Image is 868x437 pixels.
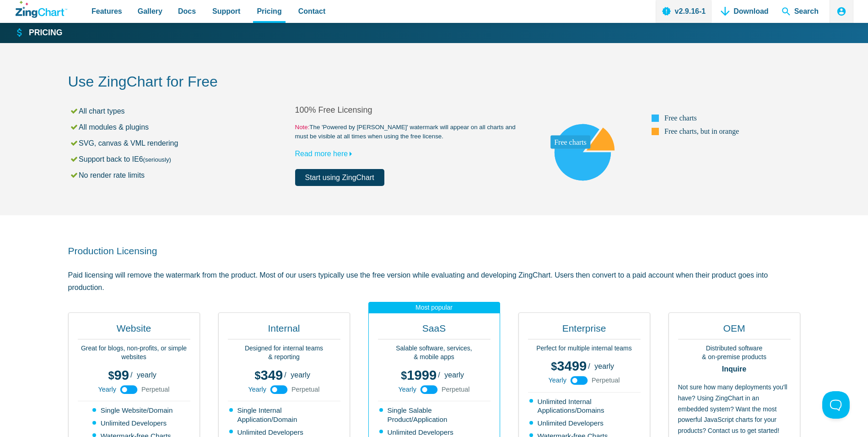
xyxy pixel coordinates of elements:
strong: Inquire [678,366,791,373]
li: SVG, canvas & VML rendering [70,137,295,149]
span: Support [212,5,240,17]
small: (seriously) [143,156,171,163]
h2: Use ZingChart for Free [68,72,800,93]
h2: 100% Free Licensing [295,105,522,115]
li: Single Salable Product/Application [379,406,491,424]
li: Unlimited Developers [229,428,340,437]
span: 99 [108,368,129,382]
span: / [588,363,590,370]
span: Perpetual [592,377,620,383]
span: Yearly [398,386,416,393]
li: Support back to IE6 [70,153,295,165]
h2: Enterprise [528,322,641,339]
span: yearly [137,371,156,379]
span: / [438,371,440,379]
a: Start using ZingChart [295,169,384,186]
small: The 'Powered by [PERSON_NAME]' watermark will appear on all charts and must be visible at all tim... [295,123,522,141]
span: / [284,371,286,379]
p: Salable software, services, & mobile apps [378,344,491,362]
li: All chart types [70,105,295,117]
span: Features [92,5,122,17]
p: Designed for internal teams & reporting [228,344,340,362]
span: Contact [298,5,326,17]
li: Unlimited Developers [529,419,641,428]
span: Yearly [98,386,116,393]
span: / [130,371,132,379]
h2: OEM [678,322,791,339]
h2: Website [78,322,190,339]
a: ZingChart Logo. Click to return to the homepage [16,1,67,18]
span: Perpetual [291,386,320,393]
h2: SaaS [378,322,491,339]
p: Paid licensing will remove the watermark from the product. Most of our users typically use the fr... [68,269,800,294]
span: Gallery [138,5,162,17]
span: 1999 [401,368,437,382]
strong: Pricing [29,29,62,37]
span: Docs [178,5,196,17]
span: Yearly [248,386,266,393]
iframe: Toggle Customer Support [822,391,850,419]
li: All modules & plugins [70,121,295,133]
h2: Production Licensing [68,245,800,257]
span: Perpetual [442,386,470,393]
p: Great for blogs, non-profits, or simple websites [78,344,190,362]
span: Note: [295,124,310,131]
a: Pricing [16,27,62,38]
h2: Internal [228,322,340,339]
li: Unlimited Developers [379,428,491,437]
span: Perpetual [141,386,170,393]
p: Perfect for multiple internal teams [528,344,641,353]
li: Single Website/Domain [92,406,177,415]
li: No render rate limits [70,169,295,181]
li: Unlimited Internal Applications/Domains [529,397,641,415]
span: 3499 [551,359,587,373]
li: Single Internal Application/Domain [229,406,340,424]
span: yearly [594,362,614,370]
span: Pricing [257,5,281,17]
a: Read more here [295,150,356,158]
li: Unlimited Developers [92,419,177,428]
p: Distributed software & on-premise products [678,344,791,362]
span: Yearly [548,377,566,383]
span: yearly [444,371,464,379]
span: 349 [254,368,283,382]
span: yearly [291,371,310,379]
